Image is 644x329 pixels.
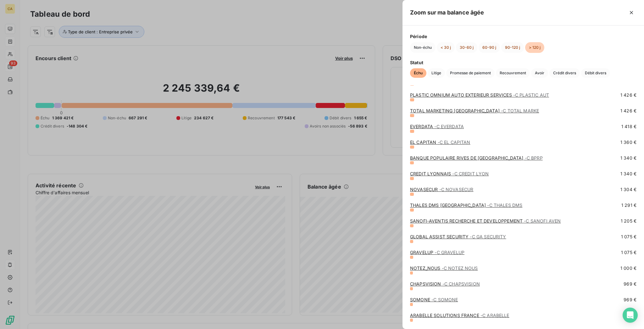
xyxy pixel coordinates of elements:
[428,68,445,78] button: Litige
[501,42,524,53] button: 90-120 j
[513,92,549,98] span: - C PLASTIC AUT
[410,313,509,318] a: ARABELLE SOLUTIONS FRANCE
[437,42,455,53] button: < 30 j
[410,139,470,145] a: EL CAPITAN
[442,281,480,286] span: - C CHAPSVISION
[410,297,458,302] a: SOMONE
[410,59,636,66] span: Statut
[620,186,636,193] span: 1 304 €
[410,155,543,161] a: BANQUE POPULAIRE RIVES DE [GEOGRAPHIC_DATA]
[621,234,636,240] span: 1 075 €
[410,124,464,129] a: EVERDATA
[549,68,580,78] button: Crédit divers
[525,155,543,161] span: - C BPRP
[620,92,636,98] span: 1 426 €
[434,124,464,129] span: - C EVERDATA
[479,42,500,53] button: 60-90 j
[410,265,478,271] a: NOTEZ_NOUS
[620,265,636,271] span: 1 000 €
[410,8,484,17] h5: Zoom sur ma balance âgée
[410,171,489,176] a: CREDIT LYONNAIS
[410,42,436,53] button: Non-échu
[621,249,636,256] span: 1 075 €
[410,92,549,98] a: PLASTIC OMNIUM AUTO EXTERIEUR SERVICES
[623,308,638,323] div: Open Intercom Messenger
[581,68,610,78] button: Débit divers
[410,33,636,40] span: Période
[438,139,470,145] span: - C EL CAPITAN
[410,218,561,224] a: SANOFI-AVENTIS RECHERCHE ET DEVELOPPEMENT
[410,202,522,208] a: THALES DMS [GEOGRAPHIC_DATA]
[531,68,548,78] button: Avoir
[480,313,509,318] span: - C ARABELLE
[446,68,495,78] button: Promesse de paiement
[524,218,561,224] span: - C SANOFI AVEN
[525,42,544,53] button: > 120 j
[410,187,473,192] a: NOVASECUR
[620,171,636,177] span: 1 340 €
[435,250,464,255] span: - C GRAVELUP
[620,155,636,161] span: 1 340 €
[620,139,636,145] span: 1 360 €
[410,68,426,78] button: Échu
[470,234,506,239] span: - C GA SECURITY
[410,234,506,239] a: GLOBAL ASSIST SECURITY
[620,108,636,114] span: 1 426 €
[431,297,458,302] span: - C SOMONE
[501,108,539,113] span: - C TOTAL MARKE
[624,281,636,287] span: 969 €
[439,187,474,192] span: - C NOVASECUR
[410,281,480,286] a: CHAPSVISION
[621,218,636,224] span: 1 205 €
[621,202,636,208] span: 1 291 €
[487,202,522,208] span: - C THALES DMS
[456,42,477,53] button: 30-60 j
[442,265,478,271] span: - C NOTEZ NOUS
[410,108,539,113] a: TOTAL MARKETING [GEOGRAPHIC_DATA]
[621,123,636,130] span: 1 418 €
[624,297,636,303] span: 969 €
[496,68,530,78] button: Recouvrement
[410,250,464,255] a: GRAVELUP
[452,171,489,176] span: - C CREDIT LYON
